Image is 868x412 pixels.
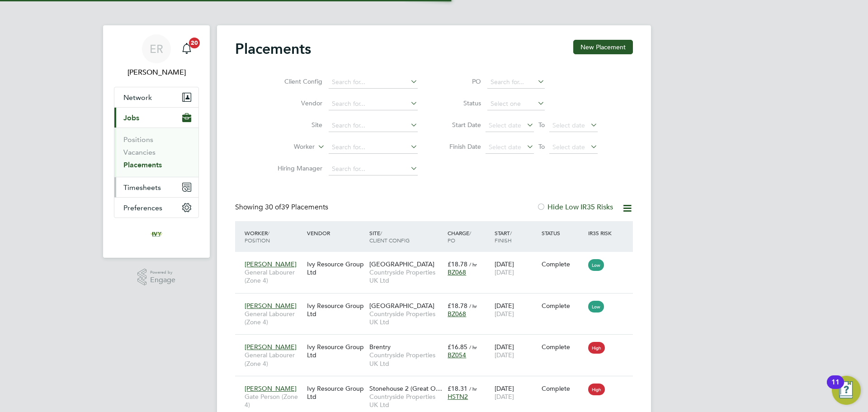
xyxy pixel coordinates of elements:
[552,143,585,151] span: Select date
[305,256,367,281] div: Ivy Resource Group Ltd
[448,393,468,401] span: HSTN2
[245,351,302,367] span: General Labourer (Zone 4)
[495,393,514,401] span: [DATE]
[448,260,467,268] span: £18.78
[536,141,547,152] span: To
[103,25,210,258] nav: Main navigation
[469,303,477,309] span: / hr
[495,229,512,244] span: / Finish
[235,40,311,58] h2: Placements
[329,141,418,154] input: Search for...
[305,297,367,322] div: Ivy Resource Group Ltd
[245,384,297,393] span: [PERSON_NAME]
[489,121,521,129] span: Select date
[440,121,481,129] label: Start Date
[305,225,367,241] div: Vendor
[305,380,367,405] div: Ivy Resource Group Ltd
[469,344,477,350] span: / hr
[245,343,297,351] span: [PERSON_NAME]
[178,34,196,63] a: 20
[495,310,514,318] span: [DATE]
[542,302,584,310] div: Complete
[487,98,545,110] input: Select one
[123,135,153,144] a: Positions
[542,260,584,268] div: Complete
[245,268,302,284] span: General Labourer (Zone 4)
[270,164,322,172] label: Hiring Manager
[242,225,305,248] div: Worker
[242,379,633,387] a: [PERSON_NAME]Gate Person (Zone 4)Ivy Resource Group LtdStonehouse 2 (Great O…Countryside Properti...
[440,99,481,107] label: Status
[448,268,466,276] span: BZ068
[367,225,445,248] div: Site
[542,384,584,393] div: Complete
[492,338,539,364] div: [DATE]
[440,77,481,85] label: PO
[242,297,633,304] a: [PERSON_NAME]General Labourer (Zone 4)Ivy Resource Group Ltd[GEOGRAPHIC_DATA]Countryside Properti...
[537,203,613,212] label: Hide Low IR35 Risks
[831,382,840,394] div: 11
[245,302,297,310] span: [PERSON_NAME]
[242,255,633,263] a: [PERSON_NAME]General Labourer (Zone 4)Ivy Resource Group Ltd[GEOGRAPHIC_DATA]Countryside Properti...
[489,143,521,151] span: Select date
[150,43,163,55] span: ER
[448,351,466,359] span: BZ054
[123,183,161,192] span: Timesheets
[552,121,585,129] span: Select date
[270,121,322,129] label: Site
[265,203,328,212] span: 39 Placements
[189,38,200,48] span: 20
[114,177,198,197] button: Timesheets
[137,269,176,286] a: Powered byEngage
[123,161,162,169] a: Placements
[448,384,467,393] span: £18.31
[369,343,391,351] span: Brentry
[114,128,198,177] div: Jobs
[588,342,605,354] span: High
[588,301,604,313] span: Low
[492,380,539,405] div: [DATE]
[369,229,410,244] span: / Client Config
[448,310,466,318] span: BZ068
[329,163,418,175] input: Search for...
[114,67,199,78] span: Emma Randall
[114,34,199,78] a: ER[PERSON_NAME]
[123,148,156,156] a: Vacancies
[305,338,367,364] div: Ivy Resource Group Ltd
[114,87,198,107] button: Network
[536,119,547,131] span: To
[235,203,330,212] div: Showing
[150,276,175,284] span: Engage
[369,310,443,326] span: Countryside Properties UK Ltd
[573,40,633,54] button: New Placement
[245,229,270,244] span: / Position
[242,338,633,346] a: [PERSON_NAME]General Labourer (Zone 4)Ivy Resource Group LtdBrentryCountryside Properties UK Ltd£...
[492,297,539,322] div: [DATE]
[448,302,467,310] span: £18.78
[542,343,584,351] div: Complete
[586,225,617,241] div: IR35 Risk
[487,76,545,89] input: Search for...
[448,343,467,351] span: £16.85
[369,268,443,284] span: Countryside Properties UK Ltd
[245,260,297,268] span: [PERSON_NAME]
[123,204,162,212] span: Preferences
[832,376,861,405] button: Open Resource Center, 11 new notifications
[588,384,605,395] span: High
[492,225,539,248] div: Start
[448,229,471,244] span: / PO
[270,99,322,107] label: Vendor
[263,142,315,152] label: Worker
[123,93,152,102] span: Network
[114,198,198,218] button: Preferences
[369,384,442,393] span: Stonehouse 2 (Great O…
[114,227,199,242] a: Go to home page
[114,108,198,128] button: Jobs
[369,351,443,367] span: Countryside Properties UK Ltd
[369,393,443,409] span: Countryside Properties UK Ltd
[329,76,418,89] input: Search for...
[245,393,302,409] span: Gate Person (Zone 4)
[270,77,322,85] label: Client Config
[469,261,477,268] span: / hr
[329,119,418,132] input: Search for...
